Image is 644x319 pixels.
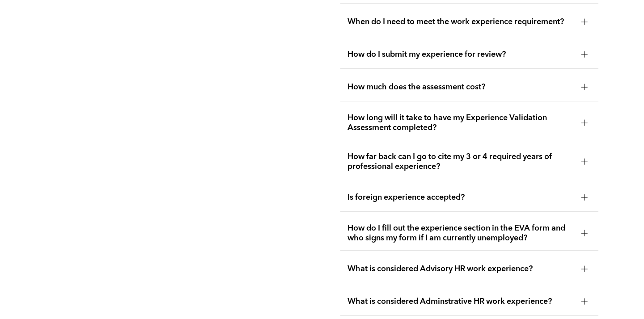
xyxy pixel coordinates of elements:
[347,17,574,27] span: When do I need to meet the work experience requirement?
[347,113,574,133] span: How long will it take to have my Experience Validation Assessment completed?
[347,264,574,274] span: What is considered Advisory HR work experience?
[347,223,574,243] span: How do I fill out the experience section in the EVA form and who signs my form if I am currently ...
[347,193,574,202] span: Is foreign experience accepted?
[347,152,574,172] span: How far back can I go to cite my 3 or 4 required years of professional experience?
[347,297,574,306] span: What is considered Adminstrative HR work experience?
[347,82,574,92] span: How much does the assessment cost?
[347,50,574,59] span: How do I submit my experience for review?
